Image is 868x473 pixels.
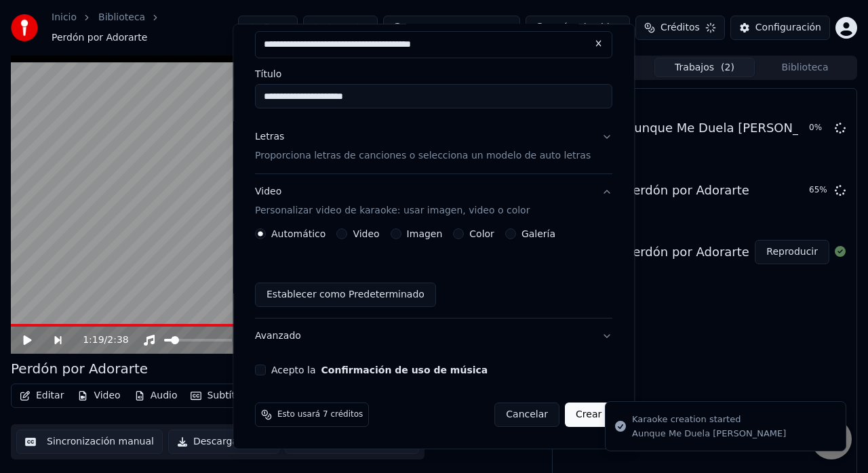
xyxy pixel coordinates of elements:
div: VideoPersonalizar video de karaoke: usar imagen, video o color [255,228,612,318]
button: Establecer como Predeterminado [255,283,436,307]
p: Proporciona letras de canciones o selecciona un modelo de auto letras [255,149,591,163]
label: Acepto la [271,365,488,375]
label: Título [255,69,612,79]
p: Personalizar video de karaoke: usar imagen, video o color [255,204,530,218]
button: VideoPersonalizar video de karaoke: usar imagen, video o color [255,174,612,228]
label: Automático [271,229,325,239]
span: Esto usará 7 créditos [277,409,363,420]
button: Avanzado [255,318,612,354]
label: Imagen [407,229,443,239]
button: Acepto la [321,365,488,375]
button: LetrasProporciona letras de canciones o selecciona un modelo de auto letras [255,119,612,173]
div: Letras [255,130,284,144]
label: Galería [521,229,555,239]
label: Video [353,229,380,239]
button: Crear [565,403,612,427]
label: Color [470,229,495,239]
div: Video [255,185,530,218]
button: Cancelar [495,403,560,427]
